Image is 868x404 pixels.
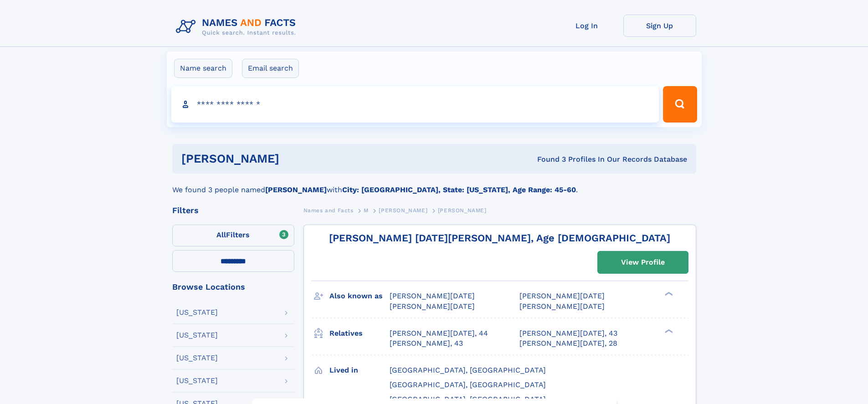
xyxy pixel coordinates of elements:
h3: Lived in [329,363,390,378]
a: [PERSON_NAME] [379,205,427,216]
label: Email search [242,59,299,78]
b: City: [GEOGRAPHIC_DATA], State: [US_STATE], Age Range: 45-60 [342,185,576,194]
div: Filters [172,206,294,215]
label: Name search [174,59,232,78]
span: [PERSON_NAME][DATE] [390,302,475,311]
a: [PERSON_NAME], 43 [390,338,463,348]
span: [GEOGRAPHIC_DATA], [GEOGRAPHIC_DATA] [390,366,546,374]
b: [PERSON_NAME] [265,185,327,194]
span: [PERSON_NAME][DATE] [519,302,605,311]
span: [PERSON_NAME] [379,207,427,214]
div: We found 3 people named with . [172,174,696,195]
div: [US_STATE] [176,309,218,316]
div: ❯ [663,291,673,297]
span: [PERSON_NAME] [438,207,487,214]
h3: Relatives [329,326,390,341]
div: ❯ [663,328,673,334]
a: Sign Up [623,15,696,37]
a: Names and Facts [303,205,354,216]
div: [US_STATE] [176,377,218,384]
h1: [PERSON_NAME] [181,153,408,164]
a: M [364,205,369,216]
img: Logo Names and Facts [172,15,303,39]
a: [PERSON_NAME] [DATE][PERSON_NAME], Age [DEMOGRAPHIC_DATA] [329,232,670,244]
label: Filters [172,225,294,246]
span: M [364,207,369,214]
span: [PERSON_NAME][DATE] [390,291,475,300]
span: [PERSON_NAME][DATE] [519,291,605,300]
a: View Profile [598,251,688,273]
div: View Profile [621,252,665,273]
button: Search Button [663,86,697,123]
div: Found 3 Profiles In Our Records Database [408,154,687,164]
span: All [216,230,226,239]
span: [GEOGRAPHIC_DATA], [GEOGRAPHIC_DATA] [390,380,546,389]
a: [PERSON_NAME][DATE], 44 [390,328,488,338]
a: Log In [550,15,623,37]
div: Browse Locations [172,283,294,291]
div: [US_STATE] [176,332,218,339]
span: [GEOGRAPHIC_DATA], [GEOGRAPHIC_DATA] [390,395,546,404]
a: [PERSON_NAME][DATE], 43 [519,328,617,338]
input: search input [171,86,659,123]
div: [US_STATE] [176,354,218,362]
a: [PERSON_NAME][DATE], 28 [519,338,617,348]
h3: Also known as [329,288,390,304]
